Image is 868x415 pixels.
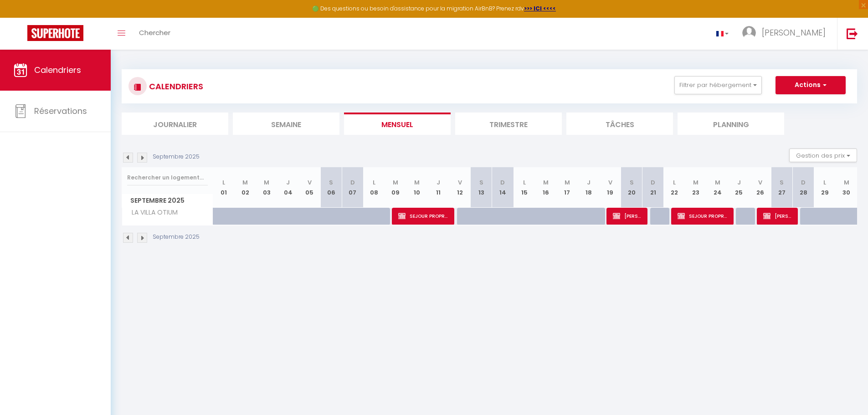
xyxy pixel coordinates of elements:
th: 01 [213,167,235,208]
abbr: J [737,178,741,187]
abbr: J [437,178,440,187]
abbr: L [373,178,375,187]
abbr: M [264,178,269,187]
li: Journalier [122,113,228,135]
span: SEJOUR PROPRIETAIRE [398,207,448,225]
th: 06 [320,167,342,208]
abbr: D [500,178,505,187]
abbr: S [630,178,634,187]
th: 25 [728,167,750,208]
span: [PERSON_NAME] [762,27,826,38]
th: 23 [685,167,707,208]
li: Semaine [233,113,339,135]
button: Gestion des prix [789,149,857,162]
h3: CALENDRIERS [147,76,203,97]
abbr: J [286,178,290,187]
th: 16 [535,167,556,208]
li: Trimestre [455,113,562,135]
abbr: M [414,178,420,187]
button: Filtrer par hébergement [674,76,762,94]
th: 28 [792,167,814,208]
th: 15 [514,167,535,208]
abbr: V [608,178,612,187]
th: 20 [621,167,642,208]
th: 02 [235,167,256,208]
abbr: V [758,178,762,187]
th: 18 [578,167,599,208]
abbr: D [801,178,806,187]
th: 27 [771,167,792,208]
li: Planning [678,113,784,135]
abbr: D [651,178,655,187]
th: 12 [449,167,471,208]
span: Chercher [139,28,170,37]
span: LA VILLA OTIUM [123,208,180,218]
a: ... [PERSON_NAME] [735,18,837,50]
abbr: L [823,178,826,187]
img: ... [742,26,756,40]
span: Calendriers [34,64,81,76]
th: 05 [299,167,320,208]
th: 24 [707,167,728,208]
th: 14 [492,167,514,208]
th: 03 [256,167,277,208]
th: 04 [277,167,299,208]
span: [PERSON_NAME] [613,207,642,225]
abbr: L [222,178,225,187]
p: Septembre 2025 [153,233,200,241]
th: 19 [599,167,621,208]
abbr: M [693,178,699,187]
a: Chercher [132,18,177,50]
th: 08 [363,167,385,208]
button: Actions [776,76,846,94]
abbr: M [565,178,570,187]
abbr: J [587,178,591,187]
span: SEJOUR PROPRIETAIRE [678,207,728,225]
abbr: S [479,178,483,187]
abbr: V [308,178,312,187]
th: 09 [385,167,406,208]
li: Mensuel [344,113,451,135]
abbr: M [543,178,549,187]
abbr: S [329,178,333,187]
th: 22 [664,167,685,208]
abbr: V [458,178,462,187]
abbr: M [242,178,248,187]
abbr: M [393,178,398,187]
span: [PERSON_NAME] [763,207,792,225]
th: 30 [836,167,857,208]
abbr: S [780,178,784,187]
abbr: M [715,178,720,187]
abbr: D [350,178,355,187]
p: Septembre 2025 [153,153,200,161]
th: 17 [556,167,578,208]
abbr: M [844,178,849,187]
input: Rechercher un logement... [127,169,208,186]
th: 10 [406,167,427,208]
abbr: L [523,178,526,187]
li: Tâches [566,113,673,135]
span: Septembre 2025 [122,194,213,207]
th: 21 [642,167,664,208]
img: Super Booking [27,25,83,41]
a: >>> ICI <<<< [524,5,556,12]
span: Réservations [34,105,87,117]
th: 11 [428,167,449,208]
th: 26 [750,167,771,208]
abbr: L [673,178,676,187]
th: 07 [342,167,363,208]
th: 13 [471,167,492,208]
img: logout [847,28,858,39]
th: 29 [814,167,836,208]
